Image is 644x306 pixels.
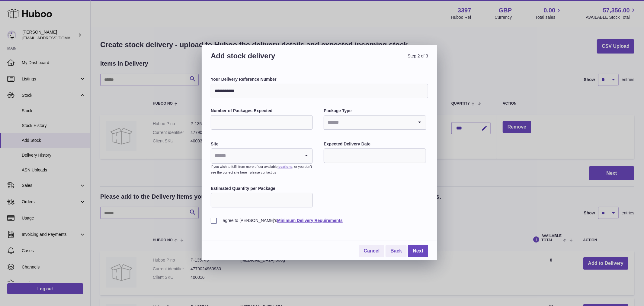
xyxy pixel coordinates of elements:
small: If you wish to fulfil from more of our available , or you don’t see the correct site here - pleas... [211,165,312,174]
a: locations [277,165,292,168]
div: Search for option [324,116,425,130]
label: Number of Packages Expected [211,108,313,114]
span: Step 2 of 3 [319,51,428,68]
label: Package Type [324,108,426,114]
a: Next [408,245,428,257]
a: Cancel [359,245,384,257]
label: Expected Delivery Date [324,141,426,147]
a: Minimum Delivery Requirements [277,218,343,223]
div: Search for option [211,149,312,163]
label: Site [211,141,313,147]
input: Search for option [211,149,300,163]
label: I agree to [PERSON_NAME]'s [211,218,428,223]
label: Your Delivery Reference Number [211,76,428,82]
label: Estimated Quantity per Package [211,186,313,191]
input: Search for option [324,116,413,129]
a: Back [386,245,407,257]
h3: Add stock delivery [211,51,319,68]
